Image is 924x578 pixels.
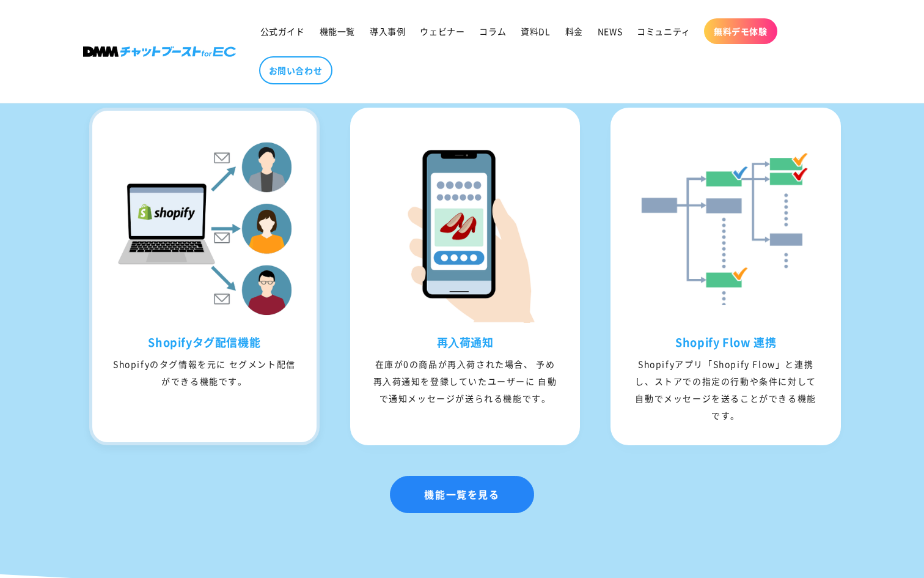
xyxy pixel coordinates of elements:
[637,26,691,37] span: コミュニティ
[320,26,355,37] span: 機能一覧
[92,335,317,349] h3: Shopifyタグ配信機能
[513,18,557,44] a: 資料DL
[259,56,332,84] a: お問い合わせ
[83,46,236,57] img: 株式会社DMM Boost
[614,335,838,349] h3: Shopify Flow 連携
[558,18,590,44] a: 料金
[714,26,768,37] span: 無料デモ体験
[92,355,317,390] div: Shopifyのタグ情報を元に セグメント配信ができる機能です。
[704,18,777,44] a: 無料デモ体験
[372,135,559,323] img: 再⼊荷通知
[598,26,622,37] span: NEWS
[521,26,550,37] span: 資料DL
[253,18,312,44] a: 公式ガイド
[472,18,513,44] a: コラム
[353,355,577,407] div: 在庫が0の商品が再⼊荷された場合、 予め再⼊荷通知を登録していたユーザーに ⾃動で通知メッセージが送られる機能です。
[260,26,305,37] span: 公式ガイド
[312,18,362,44] a: 機能一覧
[420,26,464,37] span: ウェビナー
[370,26,405,37] span: 導入事例
[614,355,838,424] div: Shopifyアプリ「Shopify Flow」と連携し、ストアでの指定の行動や条件に対して自動でメッセージを送ることができる機能です。
[629,18,698,44] a: コミュニティ
[269,65,323,76] span: お問い合わせ
[565,26,583,37] span: 料金
[390,476,533,513] a: 機能一覧を見る
[590,18,629,44] a: NEWS
[413,18,472,44] a: ウェビナー
[362,18,413,44] a: 導入事例
[632,135,820,323] img: Shopify Flow 連携
[479,26,506,37] span: コラム
[111,135,298,323] img: Shopifyタグ配信機能
[353,335,577,349] h3: 再⼊荷通知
